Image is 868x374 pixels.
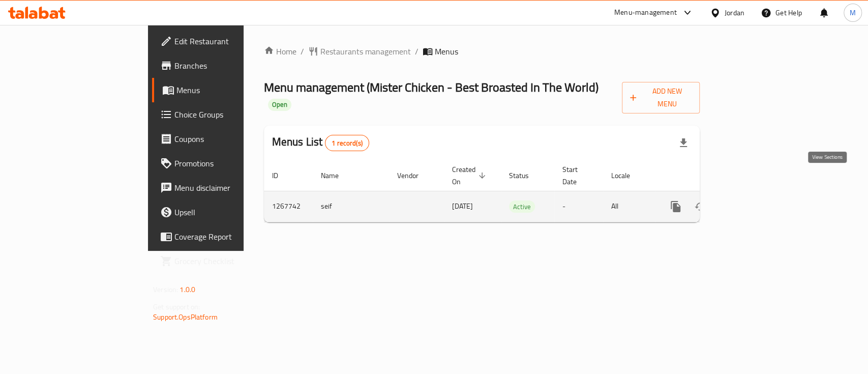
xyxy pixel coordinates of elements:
span: [DATE] [452,199,473,213]
span: Vendor [397,169,432,182]
span: Add New Menu [630,85,692,110]
a: Restaurants management [308,45,411,57]
h2: Menus List [272,134,369,151]
div: Active [509,200,535,213]
li: / [301,45,304,57]
span: ID [272,169,291,182]
a: Grocery Checklist [152,249,293,273]
a: Edit Restaurant [152,29,293,53]
span: Active [509,201,535,213]
td: - [554,191,603,222]
span: Coverage Report [174,231,285,243]
span: Coupons [174,133,285,145]
a: Promotions [152,151,293,176]
button: Change Status [688,194,712,219]
li: / [415,45,418,57]
a: Choice Groups [152,102,293,127]
button: more [664,194,688,219]
span: Menus [435,45,458,57]
nav: breadcrumb [264,45,700,57]
span: Branches [174,60,285,72]
span: Restaurants management [320,45,411,57]
span: Start Date [562,163,591,188]
span: Status [509,169,542,182]
td: seif [313,191,389,222]
span: Name [321,169,352,182]
span: Menus [176,84,285,96]
a: Coverage Report [152,224,293,249]
a: Menu disclaimer [152,176,293,200]
span: Created On [452,163,489,188]
a: Menus [152,78,293,102]
a: Upsell [152,200,293,224]
span: Grocery Checklist [174,255,285,267]
span: Locale [611,169,643,182]
span: Upsell [174,206,285,218]
span: Version: [153,283,178,296]
span: 1.0.0 [179,283,195,296]
div: Jordan [725,7,744,18]
span: Edit Restaurant [174,35,285,47]
th: Actions [655,160,769,191]
span: Menu disclaimer [174,182,285,194]
span: 1 record(s) [325,138,369,148]
div: Menu-management [614,7,677,19]
span: Menu management ( Mister Chicken - Best Broasted In The World ) [264,76,598,99]
div: Export file [671,131,696,155]
a: Coupons [152,127,293,151]
button: Add New Menu [622,82,700,113]
span: Promotions [174,157,285,169]
span: Get support on: [153,300,200,313]
table: enhanced table [264,160,769,222]
span: M [850,7,856,18]
div: Total records count [325,135,369,151]
a: Branches [152,53,293,78]
span: Choice Groups [174,108,285,121]
a: Support.OpsPlatform [153,310,218,324]
td: All [603,191,655,222]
